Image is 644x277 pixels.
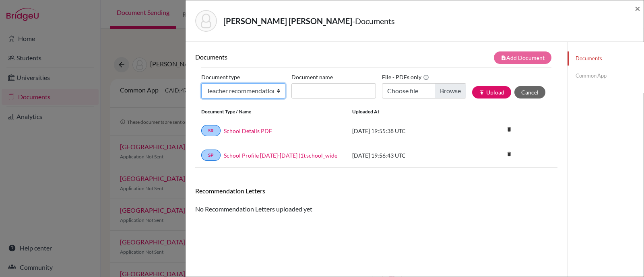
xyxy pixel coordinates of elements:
[514,86,545,98] button: Cancel
[568,69,644,83] a: Common App
[503,125,515,135] a: delete
[501,55,506,61] i: note_add
[382,71,429,83] label: File - PDFs only
[346,151,467,160] div: [DATE] 19:56:43 UTC
[635,4,640,13] button: Close
[195,187,557,214] div: No Recommendation Letters uploaded yet
[195,53,376,61] h6: Documents
[201,71,240,83] label: Document type
[479,90,485,95] i: publish
[503,148,515,160] i: delete
[494,51,551,64] button: note_addAdd Document
[346,127,467,135] div: [DATE] 19:55:38 UTC
[224,127,272,135] a: School Details PDF
[568,51,644,66] a: Documents
[291,71,333,83] label: Document name
[346,108,467,115] div: Uploaded at
[195,187,557,195] h6: Recommendation Letters
[352,16,395,26] span: - Documents
[195,108,346,115] div: Document Type / Name
[201,125,221,136] a: SR
[201,150,221,161] a: SP
[472,86,511,98] button: publishUpload
[635,2,640,14] span: ×
[224,151,337,160] a: School Profile [DATE]-[DATE] (1).school_wide
[503,149,515,160] a: delete
[503,123,515,135] i: delete
[223,16,352,26] strong: [PERSON_NAME] [PERSON_NAME]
